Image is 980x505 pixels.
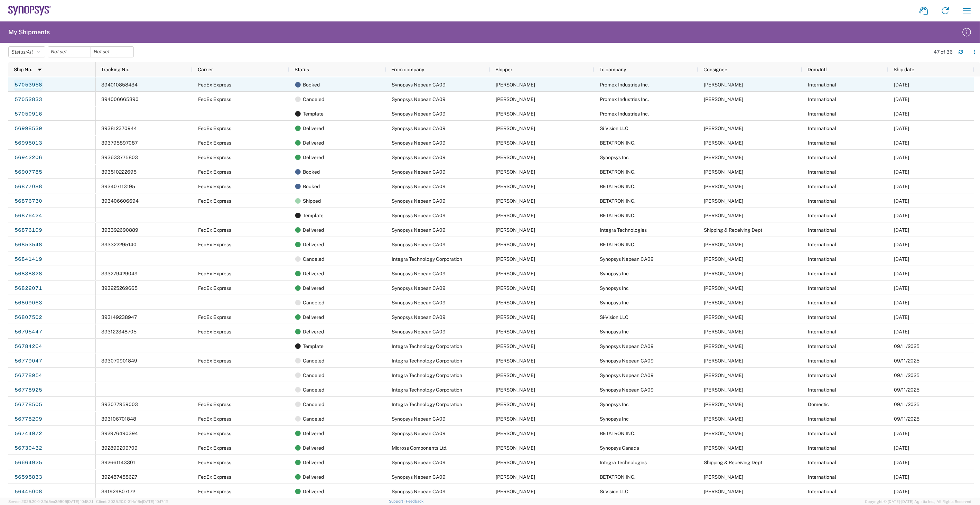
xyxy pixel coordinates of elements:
span: Alan Lear [704,271,744,276]
span: 10/02/2025 [894,126,909,131]
span: 393392690889 [102,227,139,233]
span: Canceled [303,383,325,397]
span: 09/12/2025 [894,300,909,305]
span: Integra Technologies [600,227,647,233]
a: 56778954 [14,370,43,381]
span: FedEx Express [198,227,232,233]
span: MIKE YOUNG [704,213,744,218]
span: Shahrukh Riaz [704,387,744,393]
span: 09/22/2025 [894,198,909,204]
span: Synopsys Nepean CA09 [392,329,446,334]
span: FedEx Express [198,242,232,247]
a: 56744972 [14,428,43,439]
span: Synopsys Nepean CA09 [392,126,446,131]
span: Canceled [303,295,325,310]
span: All [27,49,33,55]
a: 56730432 [14,443,43,454]
span: Synopsys Inc [600,329,629,334]
span: 393279429049 [102,271,138,276]
span: Delivered [303,237,324,252]
span: Domestic [808,402,829,407]
span: Shahrukh Riaz [496,271,535,276]
span: Integra Technology Corporation [392,373,463,378]
span: [DATE] 10:17:12 [142,499,168,504]
span: Shahrukh Riaz [704,256,744,262]
span: International [808,242,837,247]
span: Synopsys Nepean CA09 [392,111,446,117]
span: 08/25/2025 [894,474,909,480]
span: FedEx Express [198,97,232,102]
span: 393225269665 [102,285,138,291]
span: Shahrukh Riaz [704,373,744,378]
span: 10/07/2025 [894,97,909,102]
span: Delivered [303,223,324,237]
span: Alan Lear [704,285,744,291]
span: Shahrukh Riaz [496,184,535,189]
span: Shahrukh Riaz [496,474,535,480]
span: Si-Vision LLC [600,489,629,494]
a: 56998539 [14,123,43,134]
span: International [808,140,837,146]
span: Synopsys Nepean CA09 [392,416,446,422]
span: FedEx Express [198,285,232,291]
span: FedEx Express [198,198,232,204]
span: International [808,155,837,160]
span: 393406606694 [102,198,139,204]
span: Shahrukh Riaz [704,343,744,349]
span: Shahrukh Riaz [496,126,535,131]
span: 09/26/2025 [894,155,909,160]
span: Alan Lear [704,329,744,334]
span: 09/12/2025 [894,314,909,320]
span: Synopsys Nepean CA09 [392,227,446,233]
span: FedEx Express [198,489,232,494]
span: MIKE YOUNG [704,198,744,204]
span: International [808,126,837,131]
span: International [808,300,837,305]
span: MIKE YOUNG [704,431,744,436]
span: Ahmed Salah [704,126,744,131]
span: MIKE YOUNG [704,242,744,247]
span: Ship No. [14,67,32,72]
span: Shahrukh Riaz [496,140,535,146]
span: Synopsys Nepean CA09 [392,300,446,305]
span: Shahrukh Riaz [496,329,535,334]
span: MIKE YOUNG [704,140,744,146]
span: 392487458627 [102,474,138,480]
input: Not set [48,47,91,57]
span: Delivered [303,441,324,455]
a: 56841419 [14,254,43,265]
span: Synopsys Nepean CA09 [600,373,654,378]
span: Shahrukh Riaz [496,460,535,465]
span: Carrier [198,67,213,72]
span: FedEx Express [198,358,232,364]
span: International [808,489,837,494]
span: Shipper [496,67,513,72]
span: Shahrukh Riaz [496,155,535,160]
span: FedEx Express [198,445,232,451]
span: Synopsys Nepean CA09 [392,184,446,189]
span: 10/07/2025 [894,82,909,88]
span: FedEx Express [198,314,232,320]
span: Synopsys Nepean CA09 [392,198,446,204]
a: 56876109 [14,225,43,236]
img: arrow-dropdown.svg [34,64,45,75]
span: Synopsys Inc [600,271,629,276]
span: Template [303,208,324,223]
h2: My Shipments [8,28,50,36]
span: Synopsys Nepean CA09 [392,474,446,480]
span: 09/11/2025 [894,343,920,349]
span: Synopsys Nepean CA09 [392,460,446,465]
span: Synopsys Inc [600,285,629,291]
span: Integra Technology Corporation [392,343,463,349]
span: 393407113195 [102,184,136,189]
span: Synopsys Nepean CA09 [392,97,446,102]
span: Server: 2025.20.0-32d5ea39505 [8,499,93,504]
span: Synopsys Inc [600,155,629,160]
a: 56778505 [14,399,43,410]
a: 56595833 [14,472,43,483]
span: Canceled [303,397,325,412]
span: Shahrukh Riaz [704,445,744,451]
a: 56778209 [14,414,43,425]
span: Promex Industries Inc. [600,97,649,102]
span: Synopsys Nepean CA09 [392,155,446,160]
